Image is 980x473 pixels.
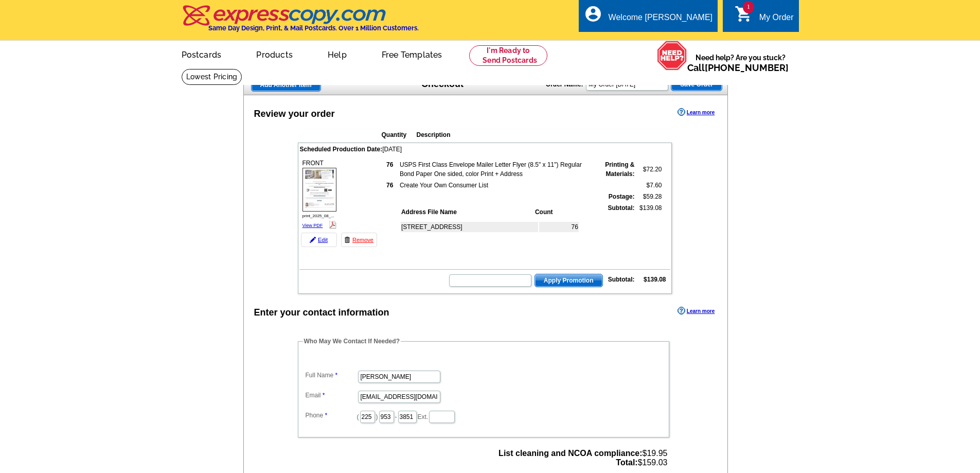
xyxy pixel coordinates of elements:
[165,42,238,66] a: Postcards
[299,144,670,154] td: [DATE]
[644,276,666,283] strong: $139.08
[636,160,663,179] td: $72.20
[608,204,635,212] strong: Subtotal:
[344,237,350,243] img: trashcan-icon.gif
[302,214,334,218] span: print_2025_08_...
[303,337,401,346] legend: Who May We Contact If Needed?
[735,5,753,23] i: shopping_cart
[341,233,377,247] a: Remove
[399,180,593,190] td: Create Your Own Consumer List
[365,42,459,66] a: Free Templates
[310,237,316,243] img: pencil-icon.gif
[254,107,335,121] div: Review your order
[303,408,664,424] dd: ( ) - Ext.
[240,42,309,66] a: Products
[605,161,634,178] strong: Printing & Materials:
[300,146,383,153] span: Scheduled Production Date:
[678,108,715,116] a: Learn more
[306,371,357,380] label: Full Name
[636,203,663,256] td: $139.08
[687,52,794,73] span: Need help? Are you stuck?
[584,5,602,23] i: account_circle
[301,157,338,232] div: FRONT
[743,1,754,13] span: 1
[657,41,687,71] img: help
[311,42,363,66] a: Help
[678,307,715,315] a: Learn more
[705,62,789,73] a: [PHONE_NUMBER]
[306,411,357,420] label: Phone
[329,221,336,229] img: pdf_logo.png
[616,458,637,467] strong: Total:
[254,306,389,320] div: Enter your contact information
[182,12,419,32] a: Same Day Design, Print, & Mail Postcards. Over 1 Million Customers.
[498,449,667,467] span: $19.95 $159.03
[306,391,357,400] label: Email
[416,130,604,140] th: Description
[301,233,337,247] a: Edit
[251,78,321,92] a: Add Another Item
[401,207,533,217] th: Address File Name
[687,62,789,73] span: Call
[401,222,538,232] td: [STREET_ADDRESS]
[609,193,635,200] strong: Postage:
[539,222,579,232] td: 76
[759,13,794,27] div: My Order
[608,276,635,283] strong: Subtotal:
[535,274,602,287] span: Apply Promotion
[735,11,794,24] a: 1 shopping_cart My Order
[534,274,603,287] button: Apply Promotion
[609,13,712,27] div: Welcome [PERSON_NAME]
[636,180,663,190] td: $7.60
[252,79,320,91] span: Add Another Item
[208,24,419,32] h4: Same Day Design, Print, & Mail Postcards. Over 1 Million Customers.
[302,168,336,212] img: small-thumb.jpg
[534,207,579,217] th: Count
[386,182,393,189] strong: 76
[636,191,663,202] td: $59.28
[386,161,393,168] strong: 76
[381,130,415,140] th: Quantity
[302,223,323,228] a: View PDF
[498,449,642,458] strong: List cleaning and NCOA compliance:
[399,160,593,179] td: USPS First Class Envelope Mailer Letter Flyer (8.5" x 11") Regular Bond Paper One sided, color Pr...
